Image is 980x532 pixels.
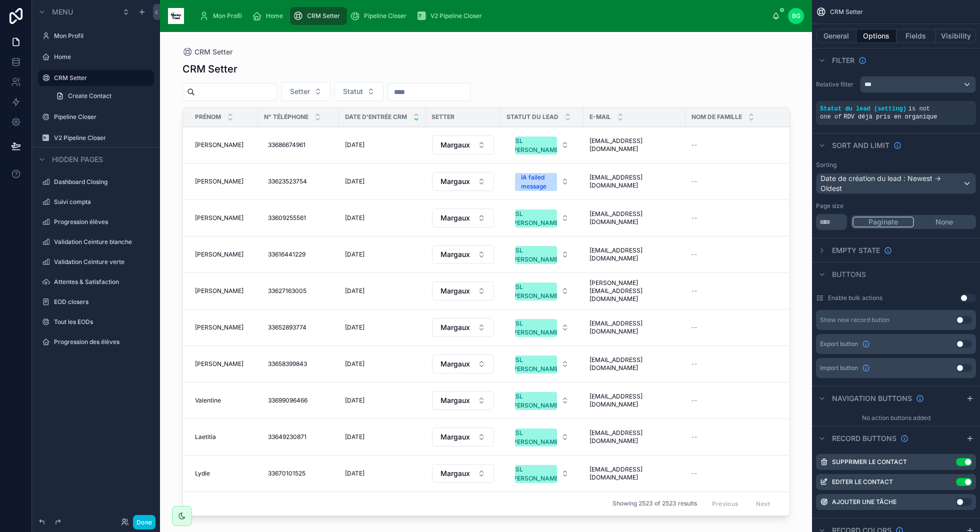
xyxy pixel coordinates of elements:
[268,323,306,331] span: 33652893774
[195,396,252,404] a: Valentine
[54,318,148,326] label: Tout les EODs
[507,350,577,377] button: Select Button
[54,218,148,226] a: Progression élèves
[432,208,494,227] button: Select Button
[691,323,827,331] a: --
[195,396,221,404] span: Valentine
[506,113,558,121] span: Statut du lead
[54,113,148,121] label: Pipeline Closer
[440,213,470,223] span: Margaux
[691,433,697,441] span: --
[832,458,907,466] label: Supprimer le contact
[440,286,470,296] span: Margaux
[589,356,679,372] a: [EMAIL_ADDRESS][DOMAIN_NAME]
[832,498,896,506] label: Ajouter une tâche
[347,7,413,25] a: Pipeline Closer
[168,8,184,24] img: App logo
[432,464,494,483] button: Select Button
[511,209,560,227] div: VSL [PERSON_NAME]
[816,80,856,88] label: Relative filter
[691,113,742,121] span: Nom de famille
[691,177,697,185] span: --
[54,278,148,286] label: Attentes & Satisfaction
[691,469,827,477] a: --
[506,167,577,195] a: Select Button
[589,210,679,226] span: [EMAIL_ADDRESS][DOMAIN_NAME]
[507,314,577,341] button: Select Button
[345,141,419,149] a: [DATE]
[832,269,866,279] span: Buttons
[195,214,243,222] span: [PERSON_NAME]
[264,113,308,121] span: N° Téléphone
[264,283,333,299] a: 33627163005
[589,279,679,303] a: [PERSON_NAME][EMAIL_ADDRESS][DOMAIN_NAME]
[413,7,489,25] a: V2 Pipeline Closer
[691,141,697,149] span: --
[440,359,470,369] span: Margaux
[896,29,936,43] button: Fields
[268,360,307,368] span: 33658399843
[290,86,310,96] span: Setter
[195,433,252,441] a: Laetitia
[521,173,551,191] div: IA failed message
[54,198,148,206] label: Suivi compta
[345,360,419,368] a: [DATE]
[691,287,827,295] a: --
[691,360,697,368] span: --
[345,214,364,222] span: [DATE]
[507,168,577,195] button: Select Button
[589,246,679,262] a: [EMAIL_ADDRESS][DOMAIN_NAME]
[195,141,243,149] span: [PERSON_NAME]
[507,460,577,487] button: Select Button
[589,392,679,408] span: [EMAIL_ADDRESS][DOMAIN_NAME]
[440,322,470,332] span: Margaux
[264,356,333,372] a: 33658399843
[506,204,577,232] a: Select Button
[195,323,243,331] span: [PERSON_NAME]
[507,204,577,231] button: Select Button
[832,433,896,443] span: Record buttons
[430,12,482,20] span: V2 Pipeline Closer
[264,246,333,262] a: 33616441229
[511,136,560,154] div: VSL [PERSON_NAME]
[192,5,772,27] div: scrollable content
[832,55,854,65] span: Filter
[832,478,893,486] label: Editer le contact
[268,433,306,441] span: 33649230871
[511,428,560,446] div: VSL [PERSON_NAME]
[589,173,679,189] a: [EMAIL_ADDRESS][DOMAIN_NAME]
[54,338,148,346] label: Progression des élèves
[440,395,470,405] span: Margaux
[691,287,697,295] span: --
[820,340,858,348] span: Export button
[432,354,494,373] button: Select Button
[691,250,697,258] span: --
[507,277,577,304] button: Select Button
[195,250,252,258] a: [PERSON_NAME]
[691,250,827,258] a: --
[820,105,906,112] span: Statut du lead (setting)
[691,214,697,222] span: --
[589,137,679,153] span: [EMAIL_ADDRESS][DOMAIN_NAME]
[816,173,976,194] button: Date de création du lead : Newest -> Oldest
[182,62,237,76] h1: CRM Setter
[432,318,494,337] button: Select Button
[195,287,252,295] a: [PERSON_NAME]
[213,12,242,20] span: Mon Profil
[268,250,305,258] span: 33616441229
[431,354,494,374] a: Select Button
[820,316,889,324] div: Show new record button
[936,29,976,43] button: Visibility
[281,82,330,101] button: Select Button
[856,29,896,43] button: Options
[54,298,148,306] label: EOD closers
[440,432,470,442] span: Margaux
[268,287,306,295] span: 33627163005
[54,178,148,186] label: Dashboard Closing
